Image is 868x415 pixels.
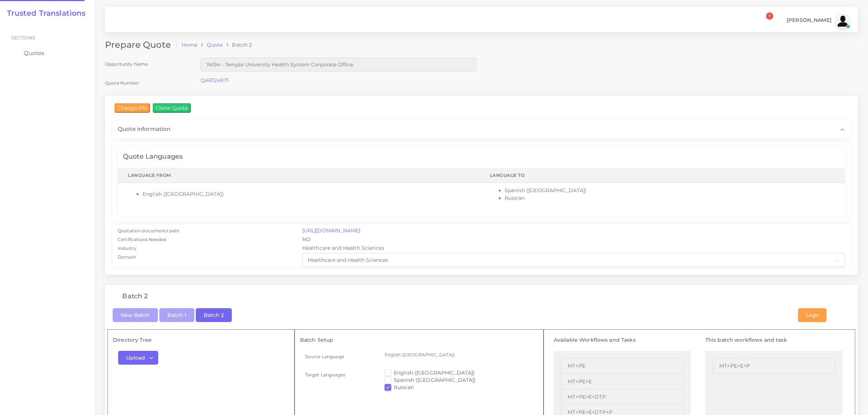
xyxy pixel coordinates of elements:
[118,245,137,252] label: Industry
[554,337,691,343] h5: Available Workflows and Tasks
[105,61,148,67] label: Opportunity Name
[394,369,475,376] label: English ([GEOGRAPHIC_DATA])
[783,14,853,28] a: [PERSON_NAME]avatar
[159,308,194,322] button: Batch 1
[118,351,158,365] button: Upload
[113,120,850,138] div: Quote information
[798,308,826,322] button: Logs
[505,187,835,194] li: Spanish ([GEOGRAPHIC_DATA])
[561,374,684,389] li: MT+PE+E
[297,236,850,244] div: NO
[297,244,850,253] div: Healthcare and Health Sciences
[305,353,344,360] label: Source Language
[143,190,470,198] li: English ([GEOGRAPHIC_DATA])
[505,194,835,202] li: Russian
[480,168,845,183] th: Language To
[385,351,533,358] p: English ([GEOGRAPHIC_DATA])
[394,384,414,391] label: Russian
[561,389,684,405] li: MT+PE+E+DTP
[836,14,850,28] img: avatar
[11,35,35,40] span: Sections
[302,227,361,234] a: [URL][DOMAIN_NAME]
[394,376,476,384] label: Spanish ([GEOGRAPHIC_DATA])
[122,292,148,300] h4: Batch 2
[118,168,480,183] th: Language From
[705,337,842,343] h5: This batch workflows and task
[5,46,89,61] a: Quotes
[196,311,232,318] a: Batch 2
[118,254,136,260] label: Domain
[24,49,44,57] span: Quotes
[759,16,772,26] a: 1
[300,337,538,343] h5: Batch Setup
[159,311,194,318] a: Batch 1
[561,358,684,374] li: MT+PE
[153,103,191,113] input: Clone Quote
[123,153,183,161] h4: Quote Languages
[2,9,86,18] a: Trusted Translations
[787,18,832,23] span: [PERSON_NAME]
[305,372,345,378] label: Target Languages
[182,41,198,49] a: Home
[113,337,289,343] h5: Directory Tree
[201,77,229,84] a: QAR124971
[713,358,835,374] li: MT+PE+E+P
[766,12,773,20] span: 1
[223,41,252,49] li: Batch 2
[105,40,176,50] h2: Prepare Quote
[806,312,818,318] span: Logs
[113,308,158,322] button: New Batch
[113,311,158,318] a: New Batch
[105,80,139,86] label: Quote Number
[118,125,170,133] span: Quote information
[118,228,179,234] label: Quotation documents path
[207,41,223,49] a: Quote
[114,103,150,113] input: Change PM
[118,236,166,243] label: Certifications Needed
[196,308,232,322] button: Batch 2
